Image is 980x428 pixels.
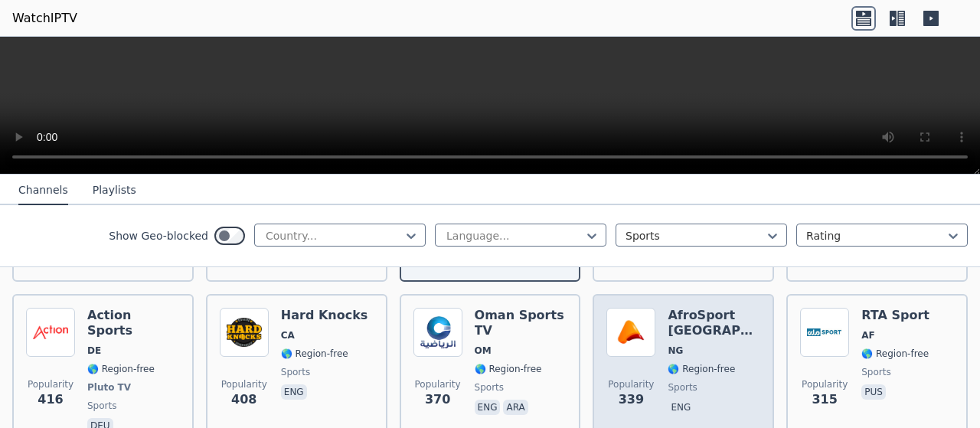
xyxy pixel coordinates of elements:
img: Hard Knocks [220,308,269,357]
a: WatchIPTV [12,9,77,28]
span: Popularity [221,378,267,390]
span: 🌎 Region-free [281,348,348,360]
label: Show Geo-blocked [109,228,208,243]
img: Action Sports [26,308,75,357]
span: DE [87,345,101,357]
span: Pluto TV [87,381,131,394]
h6: Action Sports [87,308,180,338]
button: Playlists [93,176,136,205]
span: 408 [231,390,256,409]
p: eng [475,400,501,415]
h6: RTA Sport [861,308,929,323]
p: eng [281,384,307,400]
span: 416 [38,390,63,409]
span: OM [475,345,492,357]
span: Popularity [802,378,848,390]
img: RTA Sport [800,308,849,357]
span: Popularity [608,378,654,390]
span: sports [87,400,116,412]
span: sports [861,366,890,378]
span: 370 [425,390,450,409]
span: 🌎 Region-free [475,363,542,375]
p: eng [668,400,694,415]
h6: Oman Sports TV [475,308,567,338]
h6: Hard Knocks [281,308,368,323]
span: sports [668,381,697,394]
span: 🌎 Region-free [87,363,155,375]
img: AfroSport Nigeria [606,308,655,357]
span: NG [668,345,683,357]
span: AF [861,329,874,341]
button: Channels [18,176,68,205]
span: 339 [619,390,644,409]
img: Oman Sports TV [413,308,462,357]
span: 🌎 Region-free [668,363,735,375]
span: CA [281,329,295,341]
h6: AfroSport [GEOGRAPHIC_DATA] [668,308,760,338]
span: sports [475,381,504,394]
span: 🌎 Region-free [861,348,929,360]
p: pus [861,384,886,400]
span: 315 [812,390,837,409]
span: Popularity [28,378,73,390]
span: Popularity [415,378,461,390]
span: sports [281,366,310,378]
p: ara [503,400,528,415]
